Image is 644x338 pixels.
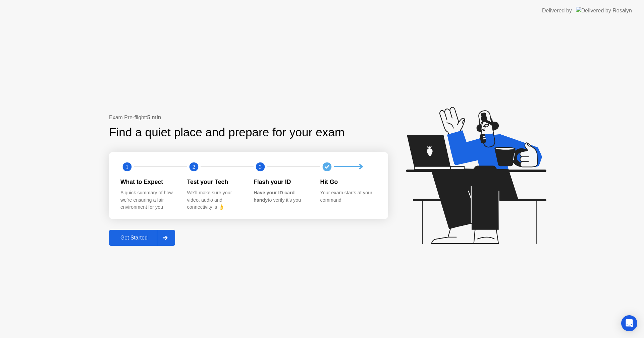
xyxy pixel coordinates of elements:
div: Hit Go [320,178,376,186]
button: Get Started [109,230,175,246]
div: We’ll make sure your video, audio and connectivity is 👌 [187,189,243,211]
div: Get Started [111,235,157,241]
text: 3 [259,163,262,170]
div: Exam Pre-flight: [109,114,388,122]
div: Open Intercom Messenger [621,315,637,331]
div: to verify it’s you [254,189,310,204]
div: Your exam starts at your command [320,189,376,204]
div: Delivered by [542,7,572,15]
div: A quick summary of how we’re ensuring a fair environment for you [120,189,176,211]
img: Delivered by Rosalyn [576,7,632,14]
b: Have your ID card handy [254,190,294,203]
b: 5 min [147,115,161,120]
div: Find a quiet place and prepare for your exam [109,124,345,141]
text: 2 [192,163,195,170]
div: Flash your ID [254,178,310,186]
div: What to Expect [120,178,176,186]
text: 1 [126,163,128,170]
div: Test your Tech [187,178,243,186]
